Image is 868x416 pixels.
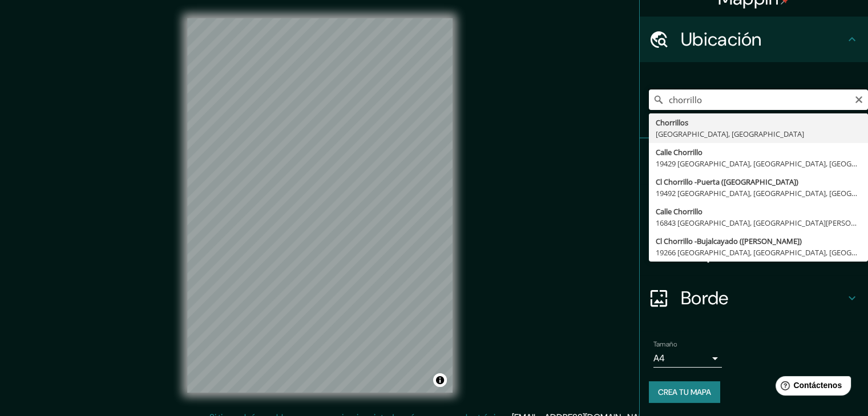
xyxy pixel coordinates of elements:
[681,27,762,51] font: Ubicación
[640,138,868,184] div: Patas
[433,373,447,387] button: Activar o desactivar atribución
[658,387,711,397] font: Crea tu mapa
[653,352,665,364] font: A4
[640,230,868,275] div: Disposición
[640,275,868,321] div: Borde
[656,129,804,139] font: [GEOGRAPHIC_DATA], [GEOGRAPHIC_DATA]
[653,349,722,368] div: A4
[656,236,802,246] font: Cl Chorrillo -Bujalcayado ([PERSON_NAME])
[640,17,868,62] div: Ubicación
[656,177,798,187] font: Cl Chorrillo -Puerta ([GEOGRAPHIC_DATA])
[640,184,868,230] div: Estilo
[653,340,677,349] font: Tamaño
[766,372,855,403] iframe: Lanzador de widgets de ayuda
[854,93,863,104] button: Claro
[649,89,868,110] input: Elige tu ciudad o zona
[187,18,453,393] canvas: Mapa
[656,147,703,157] font: Calle Chorrillo
[656,206,703,217] font: Calle Chorrillo
[649,381,720,403] button: Crea tu mapa
[656,117,688,128] font: Chorrillos
[681,286,729,310] font: Borde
